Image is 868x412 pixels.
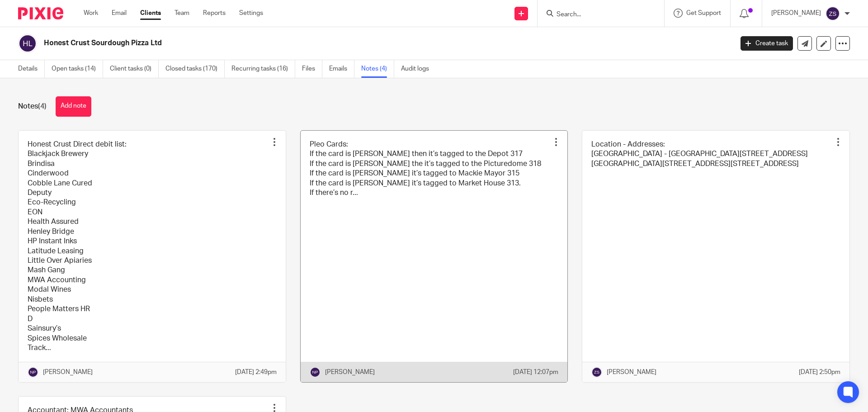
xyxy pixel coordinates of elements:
[38,103,47,110] span: (4)
[310,367,321,378] img: svg%3E
[239,9,263,18] a: Settings
[325,368,375,377] p: [PERSON_NAME]
[556,11,637,19] input: Search
[18,7,63,19] img: Pixie
[302,60,322,78] a: Files
[44,38,590,48] h2: Honest Crust Sourdough Pizza Ltd
[28,367,38,378] img: svg%3E
[175,9,189,18] a: Team
[231,60,295,78] a: Recurring tasks (16)
[741,36,793,51] a: Create task
[112,9,127,18] a: Email
[18,34,37,53] img: svg%3E
[18,102,47,111] h1: Notes
[235,368,277,377] p: [DATE] 2:49pm
[165,60,225,78] a: Closed tasks (170)
[18,60,45,78] a: Details
[513,368,558,377] p: [DATE] 12:07pm
[52,60,103,78] a: Open tasks (14)
[110,60,159,78] a: Client tasks (0)
[591,367,602,378] img: svg%3E
[56,96,91,117] button: Add note
[84,9,98,18] a: Work
[686,10,721,16] span: Get Support
[329,60,354,78] a: Emails
[826,6,840,21] img: svg%3E
[43,368,93,377] p: [PERSON_NAME]
[140,9,161,18] a: Clients
[771,9,821,18] p: [PERSON_NAME]
[203,9,226,18] a: Reports
[799,368,840,377] p: [DATE] 2:50pm
[361,60,394,78] a: Notes (4)
[401,60,436,78] a: Audit logs
[607,368,656,377] p: [PERSON_NAME]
